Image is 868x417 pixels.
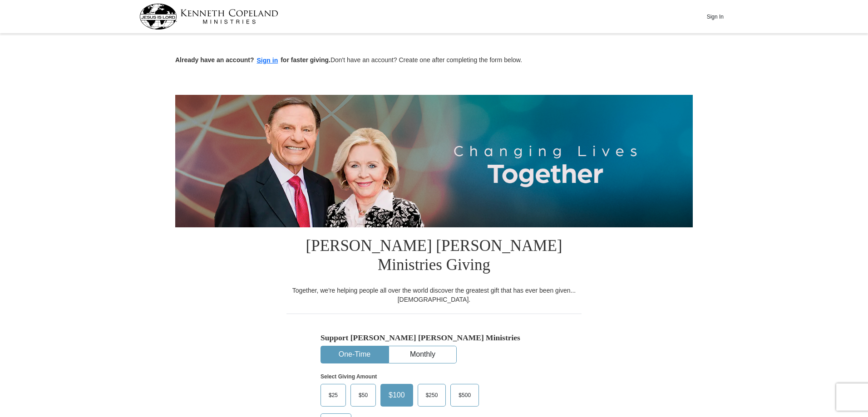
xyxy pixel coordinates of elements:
[175,56,330,64] strong: Already have an account? for faster giving.
[389,346,456,363] button: Monthly
[254,55,281,66] button: Sign in
[139,4,278,29] img: kcm-header-logo.svg
[321,373,377,380] strong: Select Giving Amount
[421,388,443,402] span: $250
[324,388,342,402] span: $25
[175,55,693,66] p: Don't have an account? Create one after completing the form below.
[321,333,547,343] h5: Support [PERSON_NAME] [PERSON_NAME] Ministries
[454,388,475,402] span: $500
[384,388,409,402] span: $100
[354,388,372,402] span: $50
[321,346,388,363] button: One-Time
[286,286,582,304] div: Together, we're helping people all over the world discover the greatest gift that has ever been g...
[286,227,582,286] h1: [PERSON_NAME] [PERSON_NAME] Ministries Giving
[701,10,729,24] button: Sign In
